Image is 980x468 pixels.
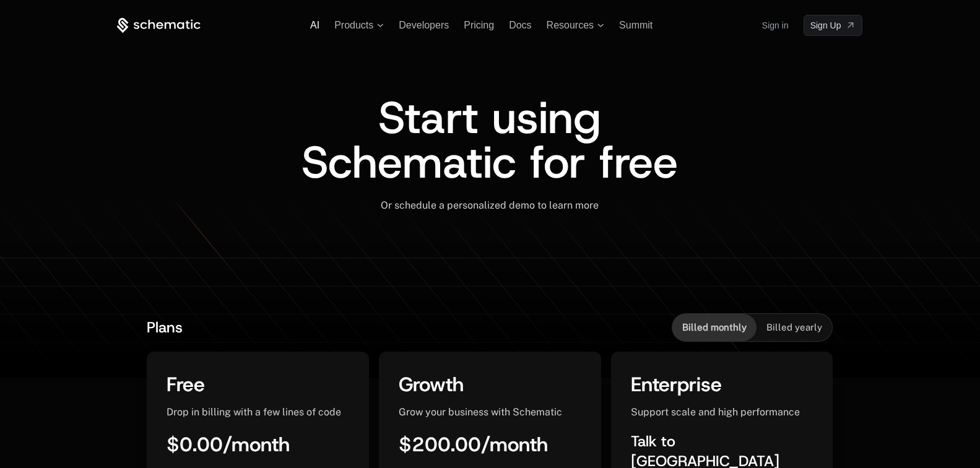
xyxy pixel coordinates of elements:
span: $200.00 [399,431,481,457]
span: Grow your business with Schematic [399,406,562,418]
span: Billed yearly [766,321,822,334]
span: Start using Schematic for free [301,88,678,192]
a: Docs [509,20,531,30]
span: Drop in billing with a few lines of code [167,406,341,418]
a: [object Object] [804,15,863,36]
span: Sign Up [810,19,841,32]
span: $0.00 [167,431,223,457]
span: Resources [547,20,594,31]
span: Enterprise [631,371,722,397]
span: Plans [147,318,183,337]
span: Free [167,371,205,397]
a: Developers [399,20,449,30]
span: Products [334,20,373,31]
span: Support scale and high performance [631,406,800,418]
span: / month [481,431,548,457]
span: / month [223,431,290,457]
span: Growth [399,371,464,397]
a: AI [310,20,319,30]
a: Sign in [762,15,789,35]
span: Billed monthly [682,321,747,334]
span: Or schedule a personalized demo to learn more [381,199,599,211]
a: Pricing [464,20,494,30]
a: Summit [619,20,653,30]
